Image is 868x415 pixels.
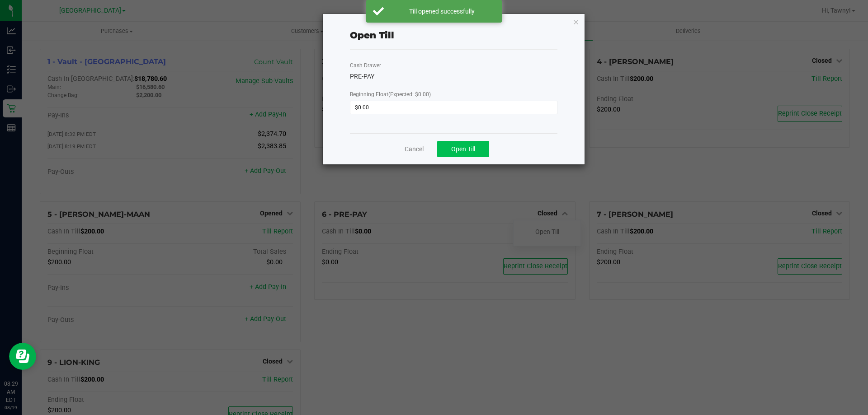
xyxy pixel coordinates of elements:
div: Till opened successfully [389,7,495,16]
div: Open Till [350,28,394,42]
span: Open Till [451,145,475,153]
span: (Expected: $0.00) [388,91,431,98]
a: Cancel [405,145,424,154]
iframe: Resource center [9,343,36,370]
div: PRE-PAY [350,72,557,81]
span: Beginning Float [350,91,431,98]
button: Open Till [437,141,489,157]
label: Cash Drawer [350,61,381,70]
